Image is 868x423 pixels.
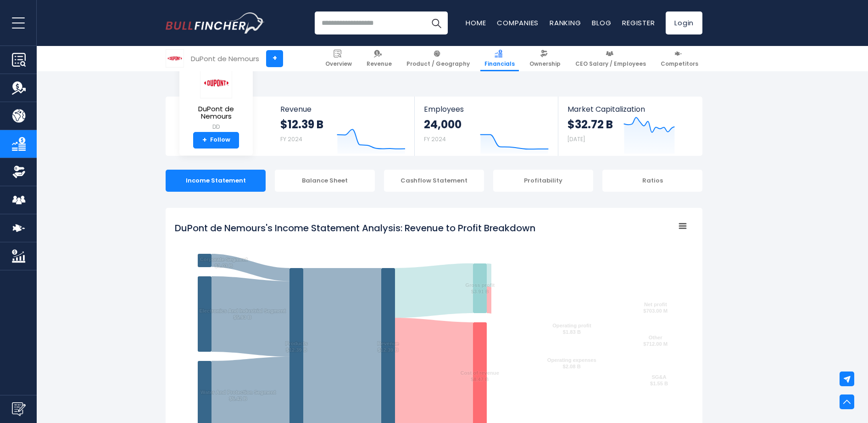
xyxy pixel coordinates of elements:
a: Ownership [525,46,565,71]
text: Revenue $12.39 B [378,341,399,353]
text: Corporate Segment $1.03 B [200,257,248,269]
strong: 24,000 [424,117,462,131]
strong: $12.39 B [280,117,323,131]
img: DD logo [166,50,184,67]
span: Financials [484,60,515,68]
a: Overview [321,46,356,71]
a: Companies [497,18,539,28]
div: DuPont de Nemours [191,53,259,64]
a: Revenue $12.39 B FY 2024 [271,97,415,156]
div: Income Statement [166,170,266,192]
span: Market Capitalization [568,105,692,114]
small: FY 2024 [280,135,302,143]
text: Products $12.39 B [285,341,308,353]
small: FY 2024 [424,135,446,143]
text: Water And Protection Segment $5.42 B [200,389,276,401]
text: Other $712.00 M [643,335,668,347]
span: Competitors [661,60,698,68]
span: Revenue [280,105,406,114]
img: Ownership [12,165,26,179]
a: Employees 24,000 FY 2024 [415,97,557,156]
text: Electronics And Industrial Segment $5.93 B [199,308,286,320]
a: +Follow [193,132,239,149]
span: Product / Geography [406,60,470,68]
span: Ownership [529,60,561,68]
strong: $32.72 B [568,117,613,131]
div: Balance Sheet [275,170,375,192]
a: Go to homepage [166,12,264,34]
span: Overview [325,60,352,68]
a: DuPont de Nemours DD [186,67,246,132]
div: Ratios [602,170,702,192]
img: DD logo [200,68,232,98]
div: Cashflow Statement [384,170,484,192]
text: Operating expenses $2.08 B [547,357,596,369]
a: Blog [592,18,611,28]
img: Bullfincher logo [166,12,265,34]
a: + [266,50,283,67]
a: Register [622,18,655,28]
a: Product / Geography [402,46,474,71]
a: Login [666,11,702,34]
div: Profitability [493,170,593,192]
text: SG&A $1.55 B [650,374,668,386]
a: Market Capitalization $32.72 B [DATE] [558,97,701,156]
small: DD [187,123,245,131]
a: Ranking [550,18,581,28]
text: Cost of revenue $8.47 B [460,370,499,382]
a: Financials [480,46,519,71]
span: Employees [424,105,548,114]
tspan: DuPont de Nemours's Income Statement Analysis: Revenue to Profit Breakdown [175,222,535,234]
small: [DATE] [568,135,585,143]
span: CEO Salary / Employees [575,60,646,68]
button: Search [425,11,448,34]
a: CEO Salary / Employees [571,46,650,71]
a: Competitors [657,46,702,71]
a: Revenue [362,46,396,71]
text: Net profit $703.00 M [643,302,668,314]
text: Operating profit $1.83 B [552,323,591,335]
span: DuPont de Nemours [187,105,245,120]
strong: + [202,136,207,144]
span: Revenue [367,60,392,68]
a: Home [466,18,486,28]
text: Gross profit $3.91 B [465,282,495,294]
